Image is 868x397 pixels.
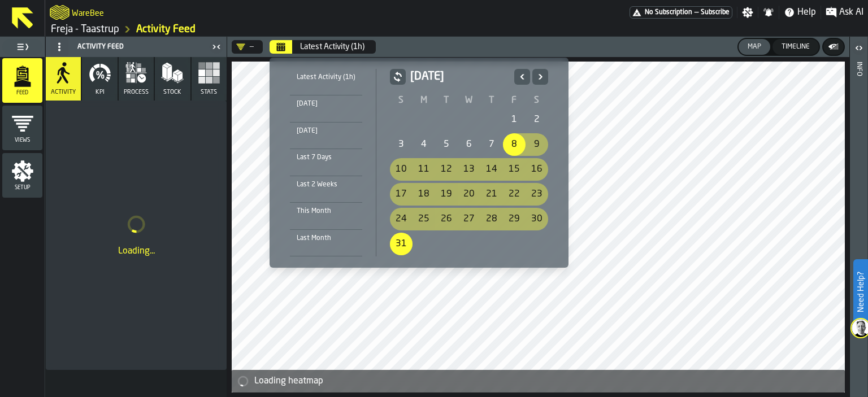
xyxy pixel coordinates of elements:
div: Friday, August 29, 2025 selected [503,208,526,230]
div: Thursday, August 14, 2025 selected [480,158,503,181]
div: 6 [458,133,480,156]
button: Previous [514,69,530,85]
div: Friday, August 1, 2025 [503,108,526,131]
div: Saturday, August 23, 2025 selected [526,183,548,206]
div: 26 [435,208,458,230]
div: 10 [390,158,413,181]
div: 9 [526,133,548,156]
div: Last 2 Weeks [290,178,362,191]
div: Saturday, August 9, 2025 selected [526,133,548,156]
th: S [390,94,413,107]
th: S [526,94,548,107]
div: 16 [526,158,548,181]
table: August 2025 [390,94,548,256]
div: Friday, August 8, 2025 selected [503,133,526,156]
div: 20 [458,183,480,206]
div: 18 [413,183,435,206]
div: Monday, August 11, 2025 selected [413,158,435,181]
div: 2 [526,108,548,131]
th: M [413,94,435,107]
div: Wednesday, August 20, 2025 selected [458,183,480,206]
div: 24 [390,208,413,230]
th: T [480,94,503,107]
div: Tuesday, August 12, 2025 selected [435,158,458,181]
div: 27 [458,208,480,230]
div: Thursday, August 28, 2025 selected [480,208,503,230]
div: Sunday, August 24, 2025 selected [390,208,413,230]
div: 5 [435,133,458,156]
div: [DATE] [290,125,362,137]
div: This Month [290,205,362,217]
div: Last Month [290,232,362,245]
div: 22 [503,183,526,206]
div: Friday, August 15, 2025 selected [503,158,526,181]
div: 13 [458,158,480,181]
div: Saturday, August 30, 2025 selected [526,208,548,230]
div: Monday, August 18, 2025 selected [413,183,435,206]
div: 21 [480,183,503,206]
div: Sunday, August 10, 2025 selected [390,158,413,181]
div: Thursday, August 21, 2025 selected [480,183,503,206]
th: W [458,94,480,107]
div: 14 [480,158,503,181]
div: 29 [503,208,526,230]
label: Need Help? [854,260,867,324]
div: 15 [503,158,526,181]
div: 17 [390,183,413,206]
div: Friday, August 22, 2025 selected [503,183,526,206]
div: Sunday, August 17, 2025 selected [390,183,413,206]
div: Select date range Select date range [279,67,559,259]
div: Sunday, August 3, 2025 [390,133,413,156]
div: 30 [526,208,548,230]
div: 11 [413,158,435,181]
div: 31 [390,233,413,255]
div: Tuesday, August 5, 2025 [435,133,458,156]
div: Wednesday, August 6, 2025 [458,133,480,156]
div: Tuesday, August 26, 2025 selected [435,208,458,230]
h2: [DATE] [410,69,510,85]
div: Thursday, August 7, 2025 [480,133,503,156]
div: 1 [503,108,526,131]
div: [DATE] [290,98,362,110]
div: 23 [526,183,548,206]
div: 12 [435,158,458,181]
div: Sunday, August 31, 2025 selected [390,233,413,255]
div: 28 [480,208,503,230]
div: Last 7 Days [290,151,362,164]
div: 8 [503,133,526,156]
button: Next [532,69,548,85]
div: Saturday, August 16, 2025 selected [526,158,548,181]
div: 3 [390,133,413,156]
div: Monday, August 4, 2025 [413,133,435,156]
div: Tuesday, August 19, 2025 selected [435,183,458,206]
div: August 2025 [390,69,548,256]
div: Monday, August 25, 2025 selected [413,208,435,230]
div: 7 [480,133,503,156]
th: T [435,94,458,107]
div: Wednesday, August 27, 2025 selected [458,208,480,230]
div: Saturday, August 2, 2025 [526,108,548,131]
div: 4 [413,133,435,156]
button: button- [390,69,406,85]
div: 25 [413,208,435,230]
div: Wednesday, August 13, 2025 selected [458,158,480,181]
div: Latest Activity (1h) [290,71,362,84]
th: F [503,94,526,107]
div: 19 [435,183,458,206]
